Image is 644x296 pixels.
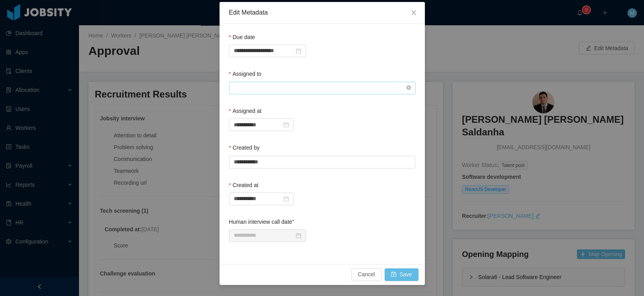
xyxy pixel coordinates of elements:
i: icon: close [411,9,417,16]
i: icon: calendar [296,233,301,238]
label: Assigned at [229,108,262,114]
label: Created by [229,144,260,151]
i: icon: calendar [284,122,289,127]
button: Cancel [351,268,381,281]
label: Created at [229,182,259,188]
button: Close [403,2,425,24]
i: icon: calendar [284,196,289,202]
i: icon: calendar [296,48,301,54]
label: Assigned to [229,71,262,77]
button: icon: saveSave [385,268,419,281]
label: Due date [229,34,255,40]
label: Human interview call date” [229,219,294,225]
div: Edit Metadata [229,8,415,17]
i: icon: close-circle [406,85,411,90]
